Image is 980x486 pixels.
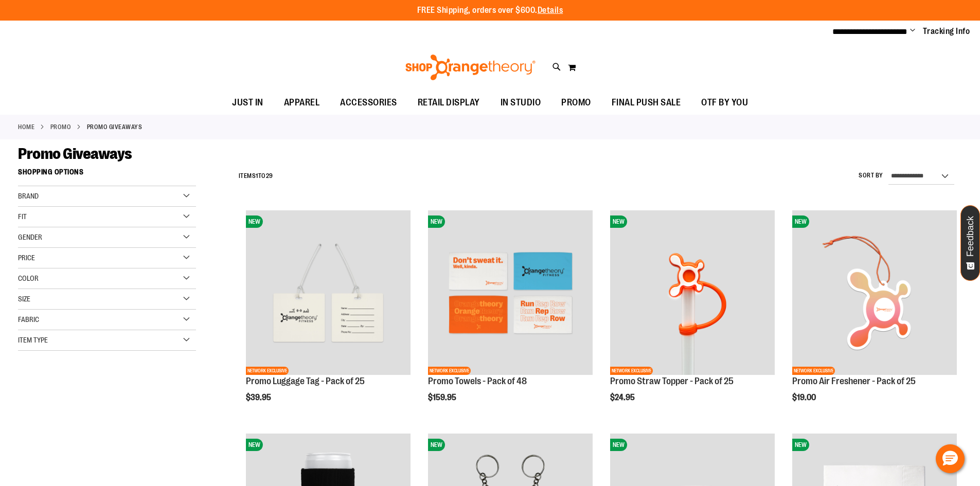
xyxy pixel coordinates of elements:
[792,210,957,375] img: Promo Air Freshener - Pack of 25
[18,163,196,186] strong: Shopping Options
[428,210,593,376] a: Promo Towels - Pack of 48NEWNETWORK EXCLUSIVE
[18,254,35,262] span: Price
[859,171,883,180] label: Sort By
[501,91,541,114] span: IN STUDIO
[910,26,915,37] button: Account menu
[923,26,970,37] a: Tracking Info
[330,91,407,115] a: ACCESSORIES
[601,91,691,115] a: FINAL PUSH SALE
[18,145,132,163] span: Promo Giveaways
[428,215,445,228] span: NEW
[428,439,445,451] span: NEW
[18,192,39,200] span: Brand
[428,367,471,375] span: NETWORK EXCLUSIVE
[18,295,30,303] span: Size
[936,444,965,473] button: Hello, have a question? Let’s chat.
[792,376,916,386] a: Promo Air Freshener - Pack of 25
[266,172,273,179] span: 29
[246,215,263,228] span: NEW
[792,439,809,451] span: NEW
[561,91,591,114] span: PROMO
[612,91,681,114] span: FINAL PUSH SALE
[18,274,39,282] span: Color
[423,205,598,428] div: product
[417,5,563,16] p: FREE Shipping, orders over $600.
[691,91,758,115] a: OTF BY YOU
[404,55,537,80] img: Shop Orangetheory
[610,210,775,375] img: Promo Straw Topper - Pack of 25
[246,367,289,375] span: NETWORK EXCLUSIVE
[610,210,775,376] a: Promo Straw Topper - Pack of 25NEWNETWORK EXCLUSIVE
[538,6,563,15] a: Details
[428,210,593,375] img: Promo Towels - Pack of 48
[232,91,263,114] span: JUST IN
[792,215,809,228] span: NEW
[222,91,274,115] a: JUST IN
[340,91,397,114] span: ACCESSORIES
[610,376,734,386] a: Promo Straw Topper - Pack of 25
[787,205,962,428] div: product
[610,367,653,375] span: NETWORK EXCLUSIVE
[428,393,458,402] span: $159.95
[241,205,416,428] div: product
[239,168,273,184] h2: Items to
[18,336,48,344] span: Item Type
[966,216,975,257] span: Feedback
[50,122,72,132] a: PROMO
[407,91,490,115] a: RETAIL DISPLAY
[87,122,142,132] strong: Promo Giveaways
[284,91,320,114] span: APPAREL
[490,91,551,115] a: IN STUDIO
[18,212,27,221] span: Fit
[246,439,263,451] span: NEW
[551,91,601,114] a: PROMO
[610,393,636,402] span: $24.95
[246,376,365,386] a: Promo Luggage Tag - Pack of 25
[246,393,273,402] span: $39.95
[605,205,780,428] div: product
[246,210,411,375] img: Promo Luggage Tag - Pack of 25
[256,172,258,179] span: 1
[246,210,411,376] a: Promo Luggage Tag - Pack of 25NEWNETWORK EXCLUSIVE
[701,91,748,114] span: OTF BY YOU
[274,91,330,115] a: APPAREL
[418,91,480,114] span: RETAIL DISPLAY
[610,215,627,228] span: NEW
[18,122,34,132] a: Home
[18,233,42,241] span: Gender
[428,376,527,386] a: Promo Towels - Pack of 48
[792,367,835,375] span: NETWORK EXCLUSIVE
[610,439,627,451] span: NEW
[792,210,957,376] a: Promo Air Freshener - Pack of 25NEWNETWORK EXCLUSIVE
[18,315,39,323] span: Fabric
[960,205,980,281] button: Feedback - Show survey
[792,393,817,402] span: $19.00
